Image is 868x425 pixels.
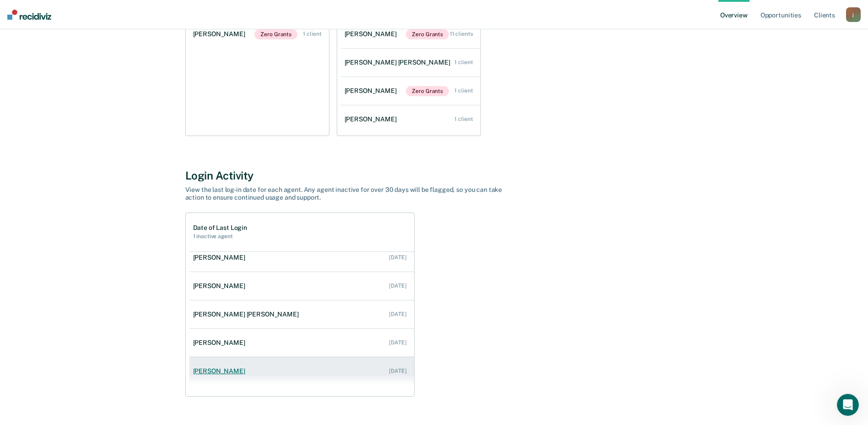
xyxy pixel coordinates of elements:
[389,311,406,317] div: [DATE]
[189,245,414,271] a: [PERSON_NAME] [DATE]
[450,31,473,37] div: 11 clients
[185,186,506,202] div: View the last log-in date for each agent. Any agent inactive for over 30 days will be flagged, so...
[406,86,449,96] span: Zero Grants
[846,7,861,22] button: j
[193,367,249,375] div: [PERSON_NAME]
[189,330,414,356] a: [PERSON_NAME] [DATE]
[389,368,406,374] div: [DATE]
[454,116,473,122] div: 1 client
[345,59,454,66] div: [PERSON_NAME] [PERSON_NAME]
[193,282,249,290] div: [PERSON_NAME]
[454,59,473,65] div: 1 client
[341,49,480,76] a: [PERSON_NAME] [PERSON_NAME] 1 client
[7,10,51,20] img: Recidiviz
[193,233,247,240] h2: 1 inactive agent
[193,254,249,262] div: [PERSON_NAME]
[389,254,406,261] div: [DATE]
[193,311,302,318] div: [PERSON_NAME] [PERSON_NAME]
[189,273,414,299] a: [PERSON_NAME] [DATE]
[345,30,400,38] div: [PERSON_NAME]
[389,339,406,346] div: [DATE]
[189,20,329,49] a: [PERSON_NAME]Zero Grants 1 client
[837,394,859,416] iframe: Intercom live chat
[303,31,321,37] div: 1 client
[341,106,480,132] a: [PERSON_NAME] 1 client
[345,87,400,95] div: [PERSON_NAME]
[454,87,473,94] div: 1 client
[193,224,247,232] h1: Date of Last Login
[189,301,414,327] a: [PERSON_NAME] [PERSON_NAME] [DATE]
[389,283,406,289] div: [DATE]
[189,358,414,384] a: [PERSON_NAME] [DATE]
[185,169,683,182] div: Login Activity
[254,29,297,39] span: Zero Grants
[193,30,249,38] div: [PERSON_NAME]
[193,339,249,347] div: [PERSON_NAME]
[341,20,480,49] a: [PERSON_NAME]Zero Grants 11 clients
[345,115,400,123] div: [PERSON_NAME]
[406,29,449,39] span: Zero Grants
[341,77,480,105] a: [PERSON_NAME]Zero Grants 1 client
